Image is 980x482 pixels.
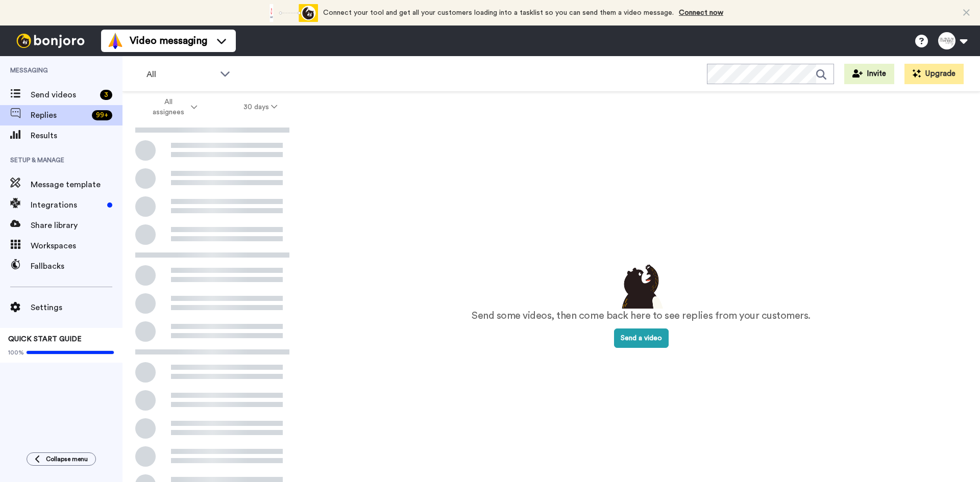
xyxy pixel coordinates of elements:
[31,130,122,142] span: Results
[100,90,112,100] div: 3
[679,9,723,16] a: Connect now
[92,110,112,120] div: 99 +
[472,309,811,323] p: Send some videos, then come back here to see replies from your customers.
[12,34,89,48] img: bj-logo-header-white.svg
[614,328,669,348] button: Send a video
[148,97,189,117] span: All assignees
[31,301,122,314] span: Settings
[46,455,88,463] span: Collapse menu
[31,219,122,232] span: Share library
[614,335,669,342] a: Send a video
[8,336,82,343] span: QUICK START GUIDE
[220,98,301,116] button: 30 days
[31,260,122,272] span: Fallbacks
[31,109,88,121] span: Replies
[31,89,96,101] span: Send videos
[146,68,215,81] span: All
[31,240,122,252] span: Workspaces
[125,93,220,121] button: All assignees
[323,9,674,16] span: Connect your tool and get all your customers loading into a tasklist so you can send them a video...
[31,179,122,191] span: Message template
[262,4,318,22] div: animation
[107,33,124,49] img: vm-color.svg
[616,262,667,309] img: results-emptystates.png
[844,64,894,84] button: Invite
[130,34,207,48] span: Video messaging
[27,452,96,466] button: Collapse menu
[8,348,24,357] span: 100%
[904,64,964,84] button: Upgrade
[31,199,103,211] span: Integrations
